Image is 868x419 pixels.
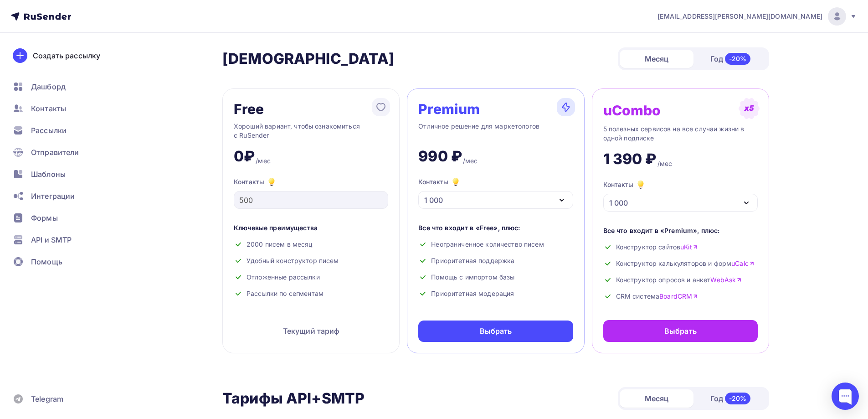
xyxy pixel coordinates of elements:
[603,150,657,168] div: 1 390 ₽
[31,169,66,180] span: Шаблоны
[418,273,573,282] div: Помощь с импортом базы
[7,209,116,227] a: Формы
[657,159,673,168] div: /мес
[31,81,66,92] span: Дашборд
[620,50,693,68] div: Месяц
[418,147,462,166] div: 990 ₽
[234,240,388,249] div: 2000 писем в месяц
[234,223,388,233] div: Ключевые преимущества
[7,143,116,161] a: Отправители
[424,195,443,206] div: 1 000
[31,103,66,114] span: Контакты
[463,156,478,166] div: /мес
[418,223,573,233] div: Все что входит в «Free», плюс:
[418,176,461,187] div: Контакты
[418,176,573,209] button: Контакты 1 000
[693,49,767,68] div: Год
[7,165,116,183] a: Шаблоны
[234,320,388,342] div: Текущий тариф
[234,176,388,187] div: Контакты
[710,275,742,285] a: WebAsk
[7,99,116,118] a: Контакты
[256,156,271,166] div: /мес
[31,256,62,267] span: Помощь
[693,389,767,408] div: Год
[603,179,646,190] div: Контакты
[418,256,573,265] div: Приоритетная поддержка
[731,259,755,268] a: uCalc
[31,147,79,158] span: Отправители
[31,234,72,245] span: API и SMTP
[603,103,661,118] div: uCombo
[234,273,388,282] div: Отложенные рассылки
[31,125,67,136] span: Рассылки
[234,122,388,140] div: Хороший вариант, чтобы ознакомиться с RuSender
[725,393,751,404] div: -20%
[418,122,573,140] div: Отличное решение для маркетологов
[680,243,698,252] a: uKit
[603,179,758,212] button: Контакты 1 000
[616,243,698,252] span: Конструктор сайтов
[234,102,264,116] div: Free
[31,191,75,202] span: Интеграции
[616,292,699,301] span: CRM система
[222,50,395,68] h2: [DEMOGRAPHIC_DATA]
[664,326,697,336] div: Выбрать
[33,50,100,61] div: Создать рассылку
[7,121,116,140] a: Рассылки
[7,78,116,96] a: Дашборд
[31,212,58,223] span: Формы
[234,289,388,298] div: Рассылки по сегментам
[616,259,755,268] span: Конструктор калькуляторов и форм
[725,53,751,65] div: -20%
[234,147,255,166] div: 0₽
[603,226,758,235] div: Все что входит в «Premium», плюс:
[609,197,628,208] div: 1 000
[657,12,822,21] span: [EMAIL_ADDRESS][PERSON_NAME][DOMAIN_NAME]
[418,240,573,249] div: Неограниченное количество писем
[480,326,512,336] div: Выбрать
[418,102,480,116] div: Premium
[418,289,573,298] div: Приоритетная модерация
[603,124,758,143] div: 5 полезных сервисов на все случаи жизни в одной подписке
[222,389,365,408] h2: Тарифы API+SMTP
[620,389,693,408] div: Месяц
[616,275,742,285] span: Конструктор опросов и анкет
[657,7,857,26] a: [EMAIL_ADDRESS][PERSON_NAME][DOMAIN_NAME]
[31,393,63,404] span: Telegram
[659,292,698,301] a: BoardCRM
[234,256,388,265] div: Удобный конструктор писем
